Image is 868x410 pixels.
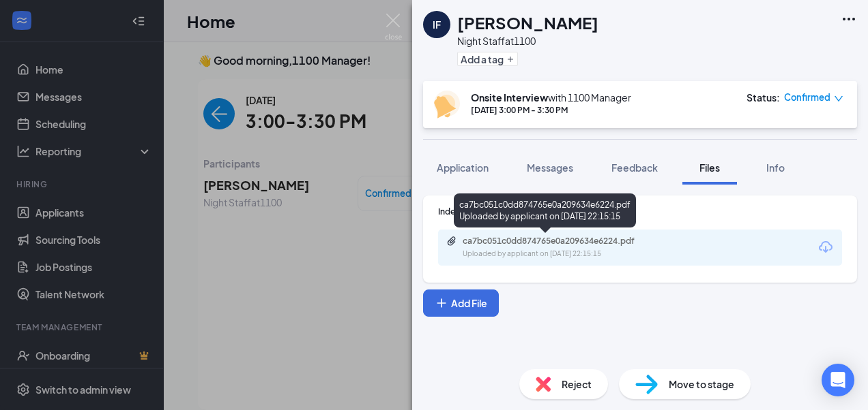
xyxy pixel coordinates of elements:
svg: Plus [435,296,448,310]
h1: [PERSON_NAME] [457,11,598,34]
span: Info [766,161,785,174]
span: Reject [562,377,592,392]
span: Messages [527,161,573,174]
span: Files [699,161,720,174]
span: down [834,94,843,104]
div: IF [433,18,441,31]
div: ca7bc051c0dd874765e0a209634e6224.pdf Uploaded by applicant on [DATE] 22:15:15 [454,193,636,227]
div: Night Staff at 1100 [457,34,598,48]
div: ca7bc051c0dd874765e0a209634e6224.pdf [463,236,654,247]
span: Move to stage [669,377,734,392]
span: Application [437,161,489,174]
div: Indeed Resume [438,206,842,217]
div: Open Intercom Messenger [822,364,854,396]
div: Status : [747,91,780,104]
a: Paperclipca7bc051c0dd874765e0a209634e6224.pdfUploaded by applicant on [DATE] 22:15:15 [446,236,667,259]
span: Feedback [611,161,658,174]
svg: Ellipses [841,11,857,27]
div: with 1100 Manager [471,91,631,104]
b: Onsite Interview [471,91,548,104]
svg: Plus [506,55,515,63]
button: PlusAdd a tag [457,52,518,66]
svg: Paperclip [446,236,457,247]
span: Confirmed [784,91,830,104]
button: Add FilePlus [423,289,499,317]
div: [DATE] 3:00 PM - 3:30 PM [471,104,631,116]
div: Uploaded by applicant on [DATE] 22:15:15 [463,249,667,259]
svg: Download [818,239,834,255]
